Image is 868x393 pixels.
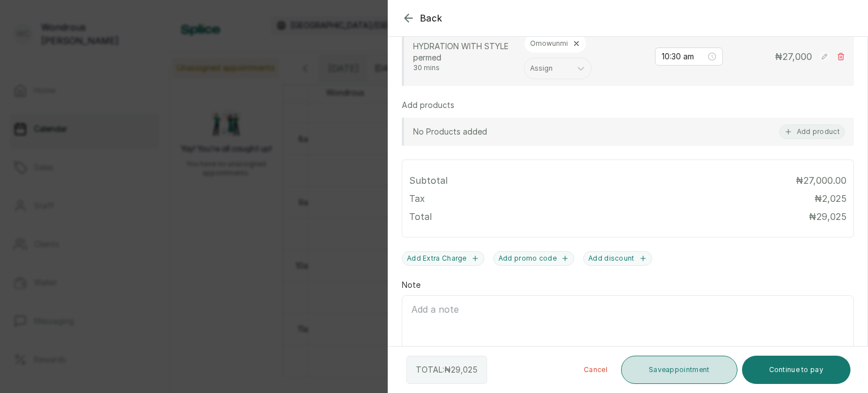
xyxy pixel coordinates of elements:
[530,39,568,48] p: Omowunmi
[413,63,515,72] p: 30 mins
[416,364,478,375] p: TOTAL: ₦
[451,365,478,374] span: 29,025
[796,174,847,187] p: ₦27,000.00
[402,11,442,25] button: Back
[809,210,847,223] p: ₦
[779,124,845,139] button: Add product
[409,192,425,205] p: Tax
[413,126,487,137] p: No Products added
[814,192,847,205] p: ₦
[413,41,515,63] p: HYDRATION WITH STYLE permed
[409,210,432,223] p: Total
[420,11,442,25] span: Back
[817,211,847,222] span: 29,025
[402,100,454,111] p: Add products
[409,174,448,187] p: Subtotal
[822,193,847,204] span: 2,025
[742,356,851,384] button: Continue to pay
[493,251,574,266] button: Add promo code
[402,279,420,291] label: Note
[402,251,484,266] button: Add Extra Charge
[575,356,617,384] button: Cancel
[621,356,737,384] button: Saveappointment
[583,251,652,266] button: Add discount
